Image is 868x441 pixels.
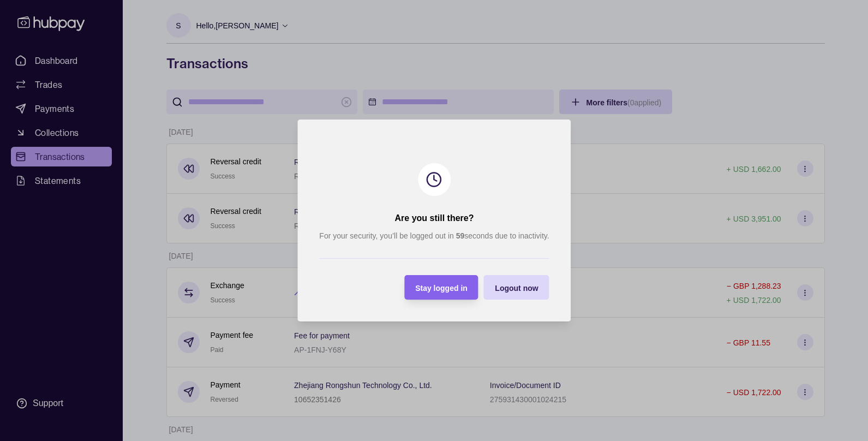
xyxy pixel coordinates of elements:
[319,230,549,242] p: For your security, you’ll be logged out in seconds due to inactivity.
[495,284,538,293] span: Logout now
[404,275,478,300] button: Stay logged in
[415,284,468,293] span: Stay logged in
[484,275,549,300] button: Logout now
[456,231,464,240] strong: 59
[394,212,474,224] h2: Are you still there?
